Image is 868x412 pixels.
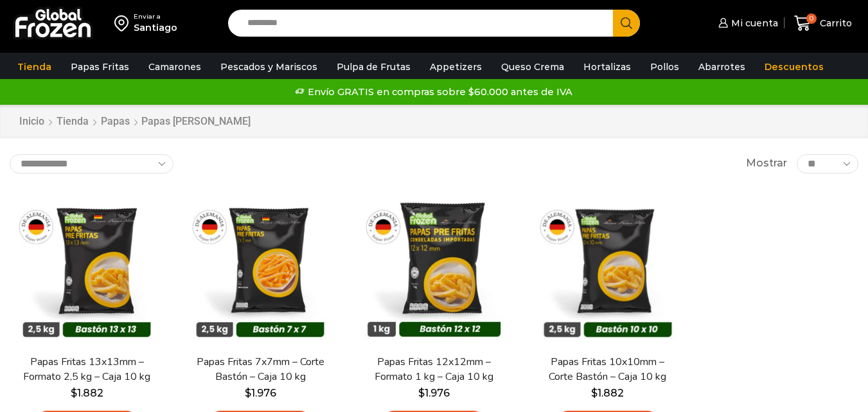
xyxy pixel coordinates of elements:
nav: Breadcrumb [19,114,251,129]
a: Tienda [56,114,89,129]
span: Carrito [817,17,852,30]
a: Papas Fritas 7x7mm – Corte Bastón – Caja 10 kg [191,355,330,384]
bdi: 1.882 [591,387,624,399]
span: 0 [806,13,817,24]
span: $ [591,387,598,399]
span: $ [245,387,251,399]
bdi: 1.976 [418,387,450,399]
a: Tienda [11,55,58,79]
a: Papas Fritas 10x10mm – Corte Bastón – Caja 10 kg [538,355,677,384]
a: Papas Fritas [64,55,136,79]
select: Pedido de la tienda [10,154,173,174]
a: Hortalizas [577,55,637,79]
img: address-field-icon.svg [114,12,134,34]
span: Mostrar [746,156,787,171]
a: Papas [100,114,130,129]
button: Search button [613,10,640,37]
a: 0 Carrito [791,8,855,39]
a: Camarones [142,55,208,79]
span: $ [71,387,77,399]
a: Pescados y Mariscos [214,55,324,79]
a: Mi cuenta [715,10,778,36]
a: Pollos [644,55,686,79]
span: $ [418,387,425,399]
span: Mi cuenta [728,17,778,30]
a: Pulpa de Frutas [330,55,417,79]
h1: Papas [PERSON_NAME] [141,115,251,127]
a: Descuentos [758,55,830,79]
bdi: 1.882 [71,387,103,399]
a: Abarrotes [692,55,752,79]
a: Appetizers [423,55,488,79]
bdi: 1.976 [245,387,276,399]
a: Queso Crema [495,55,571,79]
a: Inicio [19,114,45,129]
div: Enviar a [134,12,177,21]
a: Papas Fritas 12x12mm – Formato 1 kg – Caja 10 kg [364,355,503,384]
a: Papas Fritas 13x13mm – Formato 2,5 kg – Caja 10 kg [17,355,156,384]
div: Santiago [134,21,177,34]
